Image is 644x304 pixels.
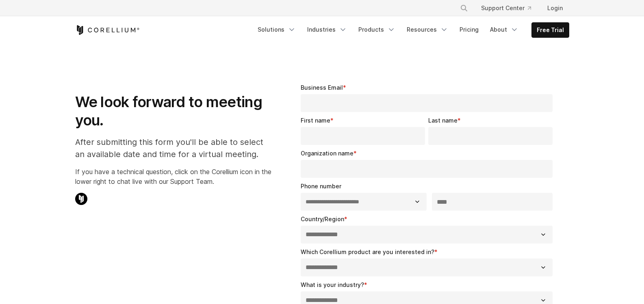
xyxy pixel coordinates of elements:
[541,1,569,15] a: Login
[301,150,353,157] span: Organization name
[75,93,271,129] h1: We look forward to meeting you.
[455,22,484,37] a: Pricing
[301,216,344,222] span: Country/Region
[75,167,271,186] p: If you have a technical question, click on the Corellium icon in the lower right to chat live wit...
[301,183,341,190] span: Phone number
[532,23,569,37] a: Free Trial
[75,136,271,160] p: After submitting this form you'll be able to select an available date and time for a virtual meet...
[301,281,364,288] span: What is your industry?
[75,25,140,35] a: Corellium Home
[450,1,569,15] div: Navigation Menu
[301,248,434,255] span: Which Corellium product are you interested in?
[253,22,301,37] a: Solutions
[457,1,471,15] button: Search
[301,117,330,124] span: First name
[253,22,569,38] div: Navigation Menu
[475,1,538,15] a: Support Center
[402,22,453,37] a: Resources
[301,84,343,91] span: Business Email
[75,193,87,205] img: Corellium Chat Icon
[353,22,400,37] a: Products
[485,22,523,37] a: About
[428,117,458,124] span: Last name
[302,22,352,37] a: Industries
